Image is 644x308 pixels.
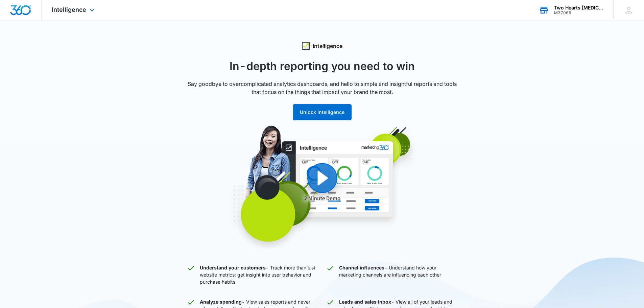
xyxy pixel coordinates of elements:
[339,299,394,305] strong: Leads and sales inbox -
[200,265,269,270] strong: Understand your customers -
[293,109,352,115] a: Unlock Intelligence
[194,125,451,248] img: Intelligence
[187,58,457,74] h1: In-depth reporting you need to win
[187,80,457,96] p: Say goodbye to overcomplicated analytics dashboards, and hello to simple and insightful reports a...
[200,264,318,285] p: Track more than just website metrics; get insight into user behavior and purchase habits
[339,264,457,285] p: Understand how your marketing channels are influencing each other
[554,5,603,10] div: account name
[200,299,245,305] strong: Analyze spending -
[293,104,352,120] button: Unlock Intelligence
[52,6,86,13] span: Intelligence
[187,42,457,50] div: Intelligence
[339,265,387,270] strong: Channel influences -
[554,10,603,15] div: account id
